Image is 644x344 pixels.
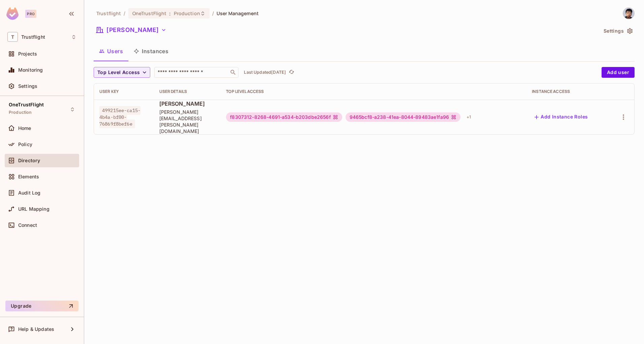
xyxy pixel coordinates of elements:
[623,8,634,19] img: Alexander Ip
[124,10,125,16] li: /
[5,301,78,311] button: Upgrade
[602,67,635,78] button: Add user
[7,32,18,42] span: T
[132,10,167,16] span: OneTrustFlight
[174,10,200,16] span: Production
[94,43,128,60] button: Users
[226,112,342,122] div: f8307312-8268-4691-a534-b203dbe2656f
[217,10,259,16] span: User Management
[159,100,216,107] span: [PERSON_NAME]
[169,11,171,16] span: :
[601,26,635,36] button: Settings
[21,34,45,40] span: Workspace: Trustflight
[9,102,44,107] span: OneTrustFlight
[18,206,50,212] span: URL Mapping
[212,10,214,16] li: /
[287,68,295,76] button: refresh
[128,43,174,60] button: Instances
[94,67,150,78] button: Top Level Access
[9,110,32,115] span: Production
[244,70,286,75] p: Last Updated [DATE]
[96,10,121,16] span: the active workspace
[18,174,39,179] span: Elements
[97,68,140,77] span: Top Level Access
[159,109,216,134] span: [PERSON_NAME][EMAIL_ADDRESS][PERSON_NAME][DOMAIN_NAME]
[532,112,590,123] button: Add Instance Roles
[18,158,40,163] span: Directory
[6,7,19,20] img: SReyMgAAAABJRU5ErkJggg==
[99,89,149,94] div: User Key
[289,69,294,76] span: refresh
[18,67,43,73] span: Monitoring
[226,89,521,94] div: Top Level Access
[18,326,54,332] span: Help & Updates
[18,126,31,131] span: Home
[25,10,36,18] div: Pro
[18,222,37,228] span: Connect
[346,112,460,122] div: 9465bcf8-a238-41ea-8044-89483ae1fa96
[464,112,474,123] div: + 1
[286,68,295,76] span: Click to refresh data
[159,89,216,94] div: User Details
[18,142,32,147] span: Policy
[18,190,40,196] span: Audit Log
[18,83,37,89] span: Settings
[99,106,140,128] span: 499215ee-ca15-4b4a-bf00-76869f8bef6e
[18,51,37,57] span: Projects
[532,89,603,94] div: Instance Access
[94,25,169,35] button: [PERSON_NAME]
